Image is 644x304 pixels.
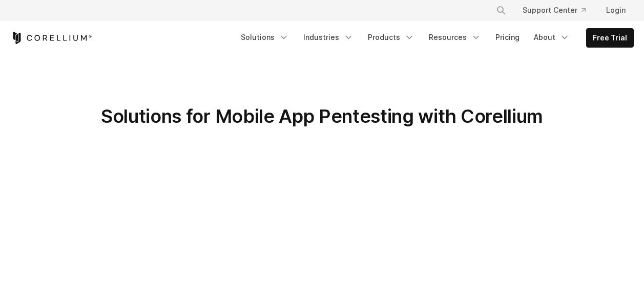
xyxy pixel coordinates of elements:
[297,28,360,47] a: Industries
[423,28,487,47] a: Resources
[235,28,634,48] div: Navigation Menu
[235,28,295,47] a: Solutions
[528,28,576,47] a: About
[492,1,510,19] button: Search
[362,28,421,47] a: Products
[587,29,633,47] a: Free Trial
[101,105,543,127] span: Solutions for Mobile App Pentesting with Corellium
[489,28,526,47] a: Pricing
[11,32,92,44] a: Corellium Home
[484,1,634,19] div: Navigation Menu
[598,1,634,19] a: Login
[514,1,594,19] a: Support Center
